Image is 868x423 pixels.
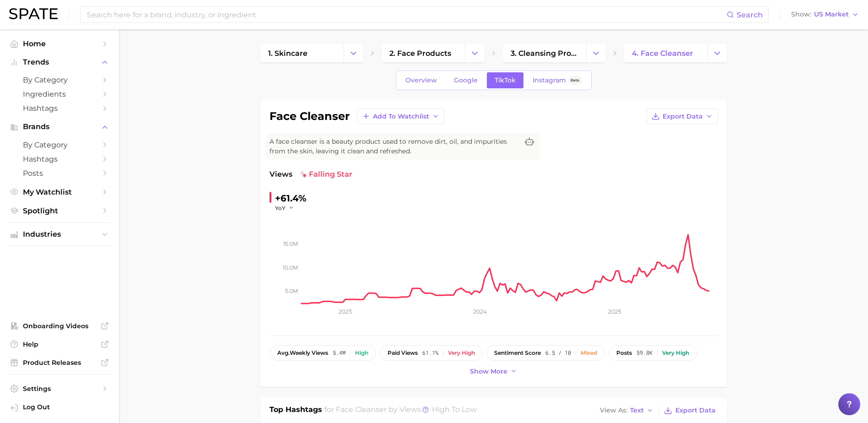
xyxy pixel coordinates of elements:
[7,228,112,241] button: Industries
[7,204,112,218] a: Spotlight
[571,76,579,84] span: Beta
[454,76,478,84] span: Google
[9,8,58,19] img: SPATE
[432,405,477,414] span: high to low
[380,345,483,361] button: paid views61.1%Very high
[7,185,112,199] a: My Watchlist
[465,44,485,62] button: Change Category
[405,76,437,84] span: Overview
[487,72,523,88] a: TikTok
[632,49,693,58] span: 4. face cleanser
[7,400,112,416] a: Log out. Currently logged in with e-mail jennica_castelar@ap.tataharper.com.
[624,44,707,62] a: 4. face cleanser
[663,113,703,120] span: Export Data
[7,55,112,69] button: Trends
[275,204,286,212] span: YoY
[23,123,96,131] span: Brands
[23,206,96,215] span: Spotlight
[737,11,763,19] span: Search
[23,155,96,163] span: Hashtags
[7,87,112,101] a: Ingredients
[7,166,112,180] a: Posts
[598,405,656,417] button: View AsText
[545,350,571,356] span: 6.5 / 10
[275,204,295,212] button: YoY
[277,349,290,356] abbr: average
[814,12,849,17] span: US Market
[344,44,363,62] button: Change Category
[495,76,516,84] span: TikTok
[336,405,387,414] span: face cleanser
[7,73,112,87] a: by Category
[473,308,486,315] tspan: 2024
[23,58,96,66] span: Trends
[23,403,104,411] span: Log Out
[503,44,586,62] a: 3. cleansing products
[448,350,475,356] div: Very high
[23,340,96,348] span: Help
[23,358,96,367] span: Product Releases
[270,169,292,180] span: Views
[707,44,727,62] button: Change Category
[355,350,368,356] div: High
[270,111,350,122] h1: face cleanser
[23,188,96,196] span: My Watchlist
[382,44,465,62] a: 2. face products
[23,169,96,178] span: Posts
[586,44,606,62] button: Change Category
[283,240,298,247] tspan: 15.0m
[260,44,344,62] a: 1. skincare
[373,113,429,120] span: Add to Watchlist
[7,337,112,351] a: Help
[7,152,112,166] a: Hashtags
[525,72,590,88] a: InstagramBeta
[270,137,518,156] span: A face cleanser is a beauty product used to remove dirt, oil, and impurities from the skin, leavi...
[300,171,307,178] img: falling star
[268,49,307,58] span: 1. skincare
[398,72,445,88] a: Overview
[23,104,96,113] span: Hashtags
[630,408,644,413] span: Text
[662,404,717,417] button: Export Data
[647,108,718,124] button: Export Data
[23,76,96,84] span: by Category
[275,191,307,206] div: +61.4%
[494,350,541,356] span: sentiment score
[357,108,444,124] button: Add to Watchlist
[277,350,328,356] span: weekly views
[446,72,485,88] a: Google
[7,37,112,51] a: Home
[533,76,566,84] span: Instagram
[7,120,112,134] button: Brands
[609,345,697,361] button: posts59.8kVery high
[389,49,451,58] span: 2. face products
[86,7,727,22] input: Search here for a brand, industry, or ingredient
[333,350,345,356] span: 5.4m
[270,345,376,361] button: avg.weekly views5.4mHigh
[7,319,112,333] a: Onboarding Videos
[23,141,96,149] span: by Category
[23,322,96,330] span: Onboarding Videos
[270,404,322,417] h1: Top Hashtags
[636,350,652,356] span: 59.8k
[600,408,627,413] span: View As
[23,90,96,98] span: Ingredients
[388,350,418,356] span: paid views
[581,350,597,356] div: Mixed
[7,101,112,115] a: Hashtags
[7,382,112,396] a: Settings
[324,404,477,417] h2: for by Views
[675,407,716,414] span: Export Data
[300,169,352,180] span: falling star
[616,350,632,356] span: posts
[23,385,96,393] span: Settings
[789,9,861,21] button: ShowUS Market
[23,39,96,48] span: Home
[7,138,112,152] a: by Category
[339,308,352,315] tspan: 2023
[791,12,811,17] span: Show
[283,264,298,271] tspan: 10.0m
[486,345,605,361] button: sentiment score6.5 / 10Mixed
[608,308,621,315] tspan: 2025
[468,365,520,378] button: Show more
